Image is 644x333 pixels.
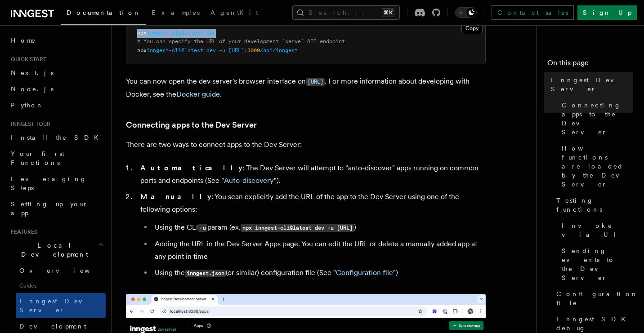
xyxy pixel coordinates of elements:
[455,7,477,18] button: Toggle dark mode
[7,32,106,49] a: Home
[556,196,633,214] span: Testing functions
[140,164,242,172] strong: Automatically
[185,270,226,277] code: inngest.json
[11,102,44,109] span: Python
[126,138,486,151] p: There are two ways to connect apps to the Dev Server:
[562,144,633,189] span: How functions are loaded by the Dev Server
[492,5,574,20] a: Contact sales
[210,9,258,16] span: AgentKit
[382,8,394,17] kbd: ⌘K
[7,120,50,128] span: Inngest tour
[228,47,247,53] span: [URL]:
[198,224,207,232] code: -u
[152,266,486,280] li: Using the (or similar) configuration file (See " ")
[7,97,106,113] a: Python
[137,30,147,36] span: npx
[137,38,345,44] span: # You can specify the URL of your development `serve` API endpoint
[147,30,203,36] span: inngest-cli@latest
[562,246,633,282] span: Sending events to the Dev Server
[126,75,486,101] p: You can now open the dev server's browser interface on . For more information about developing wi...
[11,150,64,166] span: Your first Functions
[7,56,46,63] span: Quick start
[558,140,633,192] a: How functions are loaded by the Dev Server
[11,69,54,76] span: Next.js
[152,238,486,263] li: Adding the URL in the Dev Server Apps page. You can edit the URL or delete a manually added app a...
[7,237,106,262] button: Local Development
[551,75,633,93] span: Inngest Dev Server
[224,176,274,185] a: Auto-discovery
[306,77,325,85] a: [URL]
[206,30,216,36] span: dev
[7,196,106,221] a: Setting up your app
[7,81,106,97] a: Node.js
[147,47,203,53] span: inngest-cli@latest
[11,175,87,191] span: Leveraging Steps
[553,192,633,218] a: Testing functions
[16,262,106,279] a: Overview
[562,101,633,137] span: Connecting apps to the Dev Server
[558,97,633,140] a: Connecting apps to the Dev Server
[558,218,633,243] a: Invoke via UI
[219,47,225,53] span: -u
[577,5,637,20] a: Sign Up
[7,65,106,81] a: Next.js
[7,228,37,235] span: Features
[11,85,54,93] span: Node.js
[260,47,298,53] span: /api/inngest
[137,47,147,53] span: npx
[152,9,200,16] span: Examples
[461,22,483,34] button: Copy
[16,293,106,318] a: Inngest Dev Server
[547,72,633,97] a: Inngest Dev Server
[152,221,486,234] li: Using the CLI param (ex. )
[140,192,211,201] strong: Manually
[562,221,633,239] span: Invoke via UI
[241,224,354,232] code: npx inngest-cli@latest dev -u [URL]
[556,289,638,307] span: Configuration file
[206,47,216,53] span: dev
[7,241,98,259] span: Local Development
[19,267,112,274] span: Overview
[16,279,106,293] span: Guides
[11,134,104,141] span: Install the SDK
[61,3,146,25] a: Documentation
[138,191,486,280] li: : You scan explicitly add the URL of the app to the Dev Server using one of the following options:
[11,200,88,217] span: Setting up your app
[558,243,633,286] a: Sending events to the Dev Server
[146,3,205,24] a: Examples
[553,286,633,311] a: Configuration file
[176,90,220,98] a: Docker guide
[7,171,106,196] a: Leveraging Steps
[7,146,106,171] a: Your first Functions
[292,5,400,20] button: Search...⌘K
[19,297,96,314] span: Inngest Dev Server
[126,119,257,131] a: Connecting apps to the Dev Server
[247,47,260,53] span: 3000
[336,268,393,277] a: Configuration file
[547,58,633,72] h4: On this page
[67,9,141,16] span: Documentation
[11,36,36,45] span: Home
[306,78,325,86] code: [URL]
[138,162,486,187] li: : The Dev Server will attempt to "auto-discover" apps running on common ports and endpoints (See ...
[205,3,264,24] a: AgentKit
[7,129,106,146] a: Install the SDK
